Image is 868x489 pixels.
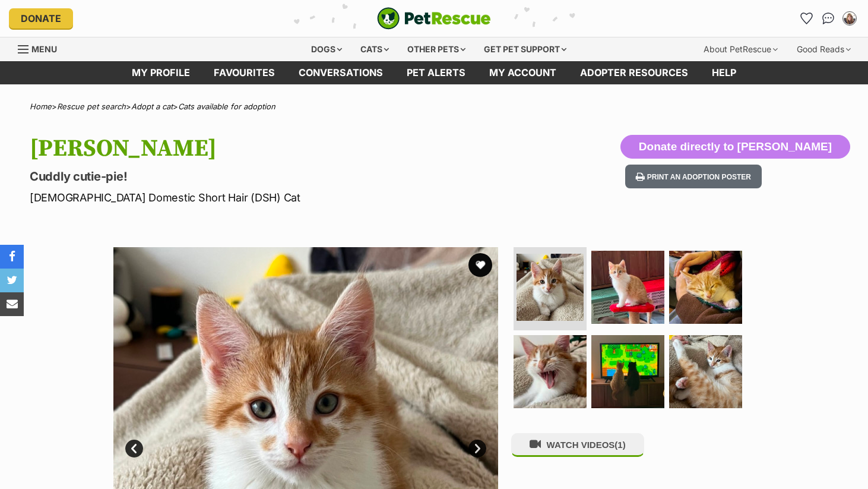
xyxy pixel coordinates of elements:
[476,37,575,61] div: Get pet support
[9,8,73,29] a: Donate
[18,37,65,59] a: Menu
[844,12,856,24] img: Juliet Ramsey profile pic
[377,7,491,30] img: logo-cat-932fe2b9b8326f06289b0f2fb663e598f794de774fb13d1741a6617ecf9a85b4.svg
[568,61,700,84] a: Adopter resources
[377,7,491,30] a: PetRescue
[287,61,395,84] a: conversations
[30,102,52,111] a: Home
[591,335,664,408] img: Photo of Rito
[57,102,126,111] a: Rescue pet search
[669,251,742,324] img: Photo of Rito
[178,102,275,111] a: Cats available for adoption
[468,253,492,277] button: favourite
[30,135,529,162] h1: [PERSON_NAME]
[131,102,173,111] a: Adopt a cat
[797,9,859,28] ul: Account quick links
[511,433,644,456] button: WATCH VIDEOS(1)
[788,37,859,61] div: Good Reads
[695,37,786,61] div: About PetRescue
[620,135,850,159] button: Donate directly to [PERSON_NAME]
[399,37,474,61] div: Other pets
[840,9,859,28] button: My account
[303,37,350,61] div: Dogs
[797,9,816,28] a: Favourites
[819,9,838,28] a: Conversations
[514,335,587,408] img: Photo of Rito
[30,190,529,206] p: [DEMOGRAPHIC_DATA] Domestic Short Hair (DSH) Cat
[31,44,57,54] span: Menu
[517,254,584,321] img: Photo of Rito
[669,335,742,408] img: Photo of Rito
[30,168,529,185] p: Cuddly cutie-pie!
[395,61,477,84] a: Pet alerts
[477,61,568,84] a: My account
[120,61,202,84] a: My profile
[822,12,835,24] img: chat-41dd97257d64d25036548639549fe6c8038ab92f7586957e7f3b1b290dea8141.svg
[614,440,625,450] span: (1)
[202,61,287,84] a: Favourites
[625,165,762,189] button: Print an adoption poster
[125,440,143,458] a: Prev
[468,440,486,458] a: Next
[352,37,397,61] div: Cats
[700,61,748,84] a: Help
[591,251,664,324] img: Photo of Rito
